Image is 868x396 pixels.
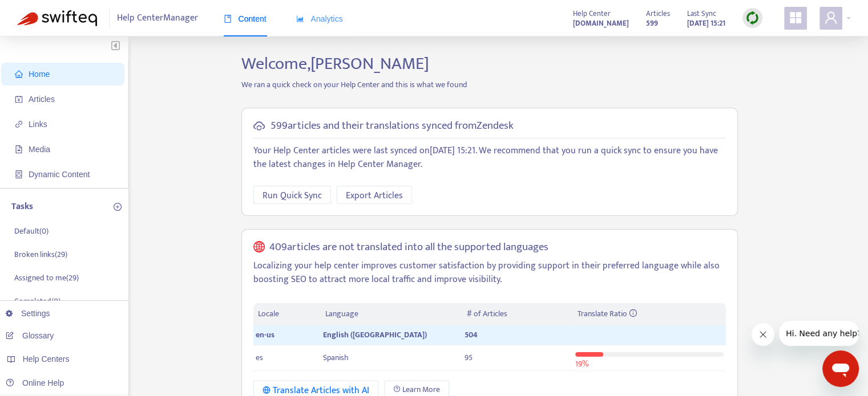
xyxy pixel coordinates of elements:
[256,328,274,341] span: en-us
[253,259,726,287] p: Localizing your help center improves customer satisfaction by providing support in their preferre...
[17,10,97,26] img: Swifteq
[15,145,23,153] span: file-image
[687,7,716,20] span: Last Sync
[14,225,49,237] p: Default ( 0 )
[233,79,746,91] p: We ran a quick check on your Help Center and this is what we found
[256,351,263,364] span: es
[822,350,859,387] iframe: Button to launch messaging window
[29,145,50,154] span: Media
[296,15,304,23] span: area-chart
[15,70,23,78] span: home
[241,50,429,78] span: Welcome, [PERSON_NAME]
[573,17,629,30] a: [DOMAIN_NAME]
[253,186,331,204] button: Run Quick Sync
[7,8,82,17] span: Hi. Need any help?
[824,11,838,25] span: user
[465,328,478,341] span: 504
[29,170,90,179] span: Dynamic Content
[14,295,60,307] p: Completed ( 0 )
[6,331,54,340] a: Glossary
[23,354,70,364] span: Help Centers
[337,186,412,204] button: Export Articles
[253,144,726,172] p: Your Help Center articles were last synced on [DATE] 15:21 . We recommend that you run a quick sy...
[752,323,774,346] iframe: Close message
[745,11,760,25] img: sync.dc5367851b00ba804db3.png
[29,70,50,79] span: Home
[263,189,322,203] span: Run Quick Sync
[29,95,55,104] span: Articles
[224,14,267,23] span: Content
[402,383,440,396] span: Learn More
[29,120,47,129] span: Links
[789,11,802,25] span: appstore
[575,357,588,370] span: 19 %
[646,17,658,30] strong: 599
[323,351,349,364] span: Spanish
[6,309,50,318] a: Settings
[346,189,403,203] span: Export Articles
[323,328,427,341] span: English ([GEOGRAPHIC_DATA])
[462,303,572,325] th: # of Articles
[321,303,462,325] th: Language
[253,120,265,132] span: cloud-sync
[6,378,64,387] a: Online Help
[578,308,721,320] div: Translate Ratio
[573,17,629,30] strong: [DOMAIN_NAME]
[114,203,122,211] span: plus-circle
[465,351,473,364] span: 95
[687,17,725,30] strong: [DATE] 15:21
[573,7,611,20] span: Help Center
[15,170,23,178] span: container
[296,14,343,23] span: Analytics
[15,95,23,103] span: account-book
[271,120,514,133] h5: 599 articles and their translations synced from Zendesk
[253,303,321,325] th: Locale
[11,200,33,214] p: Tasks
[269,241,548,254] h5: 409 articles are not translated into all the supported languages
[253,241,265,254] span: global
[117,7,198,29] span: Help Center Manager
[14,272,79,284] p: Assigned to me ( 29 )
[779,321,859,346] iframe: Message from company
[14,248,67,260] p: Broken links ( 29 )
[15,120,23,128] span: link
[224,15,232,23] span: book
[646,7,670,20] span: Articles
